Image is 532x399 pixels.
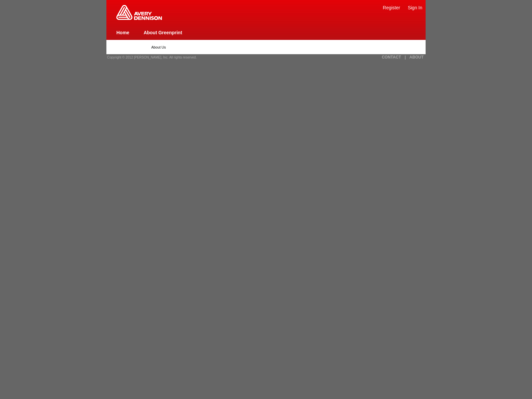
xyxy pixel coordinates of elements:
a: About Greenprint [144,30,182,35]
p: About Us [151,45,381,49]
a: Home [116,30,129,35]
img: Home [116,5,162,20]
a: | [405,55,406,60]
a: Greenprint [116,17,162,21]
span: Copyright © 2012 [PERSON_NAME], Inc. All rights reserved. [107,56,197,59]
a: ABOUT [409,55,424,60]
a: Sign In [408,5,422,10]
a: Register [383,5,400,10]
a: CONTACT [382,55,401,60]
